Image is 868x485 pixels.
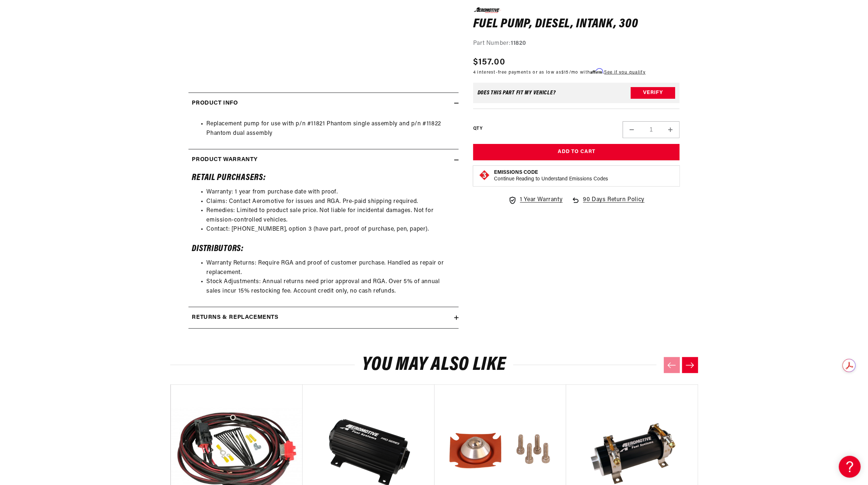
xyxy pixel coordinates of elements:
[631,87,675,99] button: Verify
[207,206,455,225] li: Remedies: Limited to product sale price. Not liable for incidental damages. Not for emission-cont...
[207,277,455,296] li: Stock Adjustments: Annual returns need prior approval and RGA. Over 5% of annual sales incur 15% ...
[207,120,455,138] li: Replacement pump for use with p/n #11821 Phantom single assembly and p/n #11822 Phantom dual asse...
[520,195,563,205] span: 1 Year Warranty
[583,195,645,212] span: 90 Days Return Policy
[192,99,238,108] h2: Product Info
[473,69,646,75] p: 4 interest-free payments or as low as /mo with .
[473,55,505,69] span: $157.00
[664,357,680,373] button: Previous slide
[207,259,455,277] li: Warranty Returns: Require RGA and proof of customer purchase. Handled as repair or replacement.
[473,18,680,30] h1: Fuel Pump, Diesel, Intank, 300
[207,197,455,207] li: Claims: Contact Aeromotive for issues and RGA. Pre-paid shipping required.
[478,90,556,96] div: Does This part fit My vehicle?
[192,174,455,182] h4: Retail Purchasers:
[188,149,459,171] summary: Product warranty
[590,68,603,74] span: Affirm
[473,144,680,160] button: Add to Cart
[494,169,608,183] button: Emissions CodeContinue Reading to Understand Emissions Codes
[188,307,459,328] summary: Returns & replacements
[473,39,680,48] div: Part Number:
[682,357,698,373] button: Next slide
[604,70,646,74] a: See if you qualify - Learn more about Affirm Financing (opens in modal)
[192,245,455,253] h4: Distributors:
[207,225,455,234] li: Contact: [PHONE_NUMBER], option 3 (have part, proof of purchase, pen, paper).
[479,169,490,181] img: Emissions code
[170,356,698,373] h2: You may also like
[192,155,258,165] h2: Product warranty
[511,40,526,46] strong: 11820
[561,70,569,74] span: $15
[188,93,459,114] summary: Product Info
[494,176,608,183] p: Continue Reading to Understand Emissions Codes
[207,188,455,197] li: Warranty: 1 year from purchase date with proof.
[192,313,279,322] h2: Returns & replacements
[571,195,645,212] a: 90 Days Return Policy
[473,126,482,132] label: QTY
[494,170,538,175] strong: Emissions Code
[508,195,563,205] a: 1 Year Warranty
